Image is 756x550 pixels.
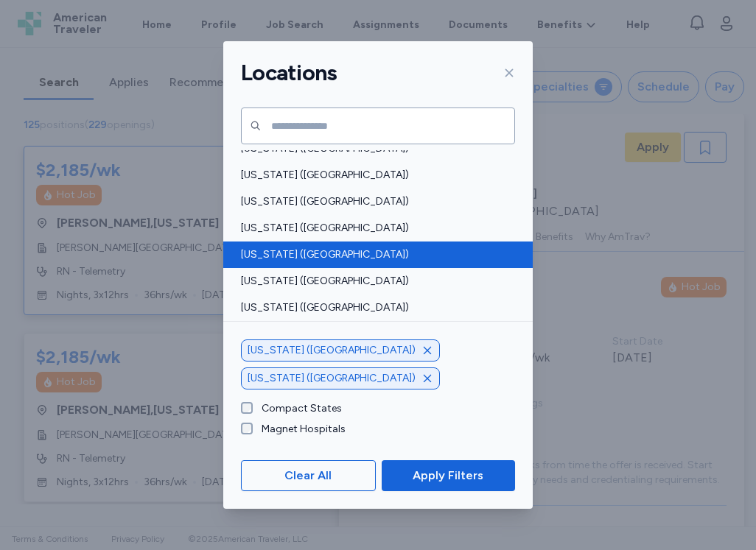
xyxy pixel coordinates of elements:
span: [US_STATE] ([GEOGRAPHIC_DATA]) [241,274,506,289]
button: Clear All [241,460,376,491]
label: Magnet Hospitals [253,422,346,437]
h1: Locations [241,59,337,87]
span: [US_STATE] ([GEOGRAPHIC_DATA]) [241,300,506,315]
span: [US_STATE] ([GEOGRAPHIC_DATA]) [248,343,416,358]
button: Apply Filters [382,460,515,491]
span: [US_STATE] ([GEOGRAPHIC_DATA]) [241,168,506,183]
span: Apply Filters [413,467,483,484]
span: [US_STATE] ([GEOGRAPHIC_DATA]) [241,247,506,262]
span: [US_STATE] ([GEOGRAPHIC_DATA]) [241,194,506,209]
span: [US_STATE] ([GEOGRAPHIC_DATA]) [248,371,416,386]
span: Clear All [284,467,332,484]
label: Compact States [253,401,342,416]
span: [US_STATE] ([GEOGRAPHIC_DATA]) [241,221,506,236]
